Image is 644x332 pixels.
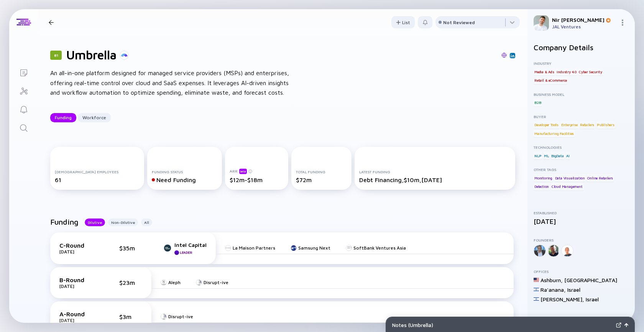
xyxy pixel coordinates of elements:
div: Not Reviewed [443,20,475,25]
div: Intel Capital [174,242,207,248]
a: Intel CapitalLeader [164,242,207,255]
img: Nir Profile Picture [534,15,549,31]
div: Nir [PERSON_NAME] [552,16,616,23]
div: Founders [534,238,629,242]
div: Disrupt-ive [204,279,228,285]
h1: Umbrella [66,48,117,62]
div: Workforce [78,112,111,123]
a: Search [9,118,38,136]
div: 81 [50,51,62,60]
div: Buyer [534,114,629,119]
div: Media & Ads [534,68,555,76]
div: [PERSON_NAME] , [540,296,584,302]
div: Established [534,210,629,215]
div: Notes ( Umbrella ) [392,322,613,328]
a: La Maison Partners [225,245,275,251]
div: [DEMOGRAPHIC_DATA] Employees [55,169,140,174]
div: [GEOGRAPHIC_DATA] [564,277,617,283]
div: Offices [534,269,629,274]
a: Disrupt-ive [196,279,228,285]
div: Samsung Next [298,245,330,251]
a: Samsung Next [291,245,330,251]
button: Non-Dilutive [108,219,138,226]
div: 61 [55,176,140,183]
div: Enterprise [560,121,578,129]
div: Data Visualization [554,174,586,182]
div: Need Funding [152,176,217,183]
div: Aleph [168,279,181,285]
div: Total Funding [296,169,347,174]
img: Menu [619,20,626,26]
div: JAL Ventures [552,24,616,30]
img: Umbrella Linkedin Page [511,54,514,58]
div: Ashburn , [540,277,563,283]
div: List [391,16,415,28]
div: Disrupt-ive [168,314,193,319]
div: $35m [119,245,142,251]
div: La Maison Partners [233,245,275,251]
div: Manufacturing Facilities [534,130,575,137]
div: $72m [296,176,347,183]
div: C-Round [59,242,98,249]
div: An all-in-one platform designed for managed service providers (MSPs) and enterprises, offering re... [50,68,296,98]
div: Funding Status [152,169,217,174]
div: Business Model [534,92,629,97]
button: Funding [50,113,76,122]
div: Other Tags [534,167,629,172]
div: Industry [534,61,629,66]
div: Israel [567,286,580,293]
div: [DATE] [59,283,98,289]
img: Open Notes [624,323,628,327]
div: Latest Funding [359,169,511,174]
div: Monitoring [534,174,553,182]
div: B2B [534,99,542,107]
div: SoftBank Ventures Asia [353,245,406,251]
img: Umbrella Website [501,53,507,58]
div: Retailers [579,121,595,129]
a: Aleph [161,279,181,285]
button: Dilutive [85,219,105,226]
div: AI [565,152,570,159]
img: United States Flag [534,277,539,283]
a: SoftBank Ventures Asia [346,245,406,251]
img: Israel Flag [534,287,539,292]
div: Publishers [596,121,615,129]
div: B-Round [59,276,98,283]
div: Israel [586,296,599,302]
div: BigData [550,152,565,159]
div: A-Round [59,311,98,317]
div: beta [239,169,247,174]
div: Cyber Security [578,68,603,76]
a: Disrupt-ive [161,314,193,319]
div: $12m-$18m [230,176,284,183]
div: Leader [180,250,192,255]
button: All [141,219,152,226]
div: Detection [534,183,550,191]
div: [DATE] [59,317,98,323]
h2: Funding [50,217,79,226]
div: Technologies [534,145,629,150]
div: Ra'anana , [540,286,566,293]
img: Expand Notes [616,322,621,328]
div: Industry 4.0 [556,68,577,76]
div: Online Retailers [586,174,614,182]
img: Israel Flag [534,296,539,302]
div: NLP [534,152,542,159]
div: Funding [50,112,76,123]
div: Retail & eCommerce [534,77,567,84]
button: Workforce [78,113,111,122]
div: ML [543,152,550,159]
div: ARR [230,168,284,174]
button: List [391,16,415,28]
div: [DATE] [59,249,98,255]
div: Developer Tools [534,121,559,129]
h2: Company Details [534,43,629,52]
a: Reminders [9,100,38,118]
div: $23m [119,279,142,286]
div: [DATE] [534,217,629,225]
a: Lists [9,63,38,81]
div: Cloud Management [551,183,583,191]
